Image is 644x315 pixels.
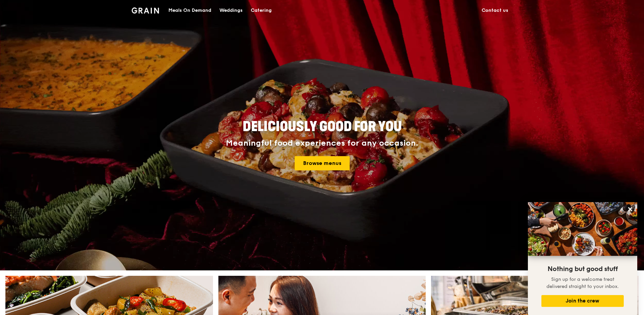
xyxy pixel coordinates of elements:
button: Join the crew [541,295,624,307]
span: Nothing but good stuff [547,265,618,273]
img: DSC07876-Edit02-Large.jpeg [528,202,637,256]
a: Catering [247,0,276,21]
span: Sign up for a welcome treat delivered straight to your inbox. [546,276,619,289]
div: Catering [251,0,272,21]
a: Browse menus [295,156,350,170]
span: Deliciously good for you [243,119,402,135]
a: Weddings [215,0,247,21]
div: Weddings [219,0,243,21]
img: Grain [132,7,159,14]
div: Meaningful food experiences for any occasion. [200,139,444,148]
div: Meals On Demand [168,0,211,21]
a: Contact us [478,0,512,21]
button: Close [625,204,636,215]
